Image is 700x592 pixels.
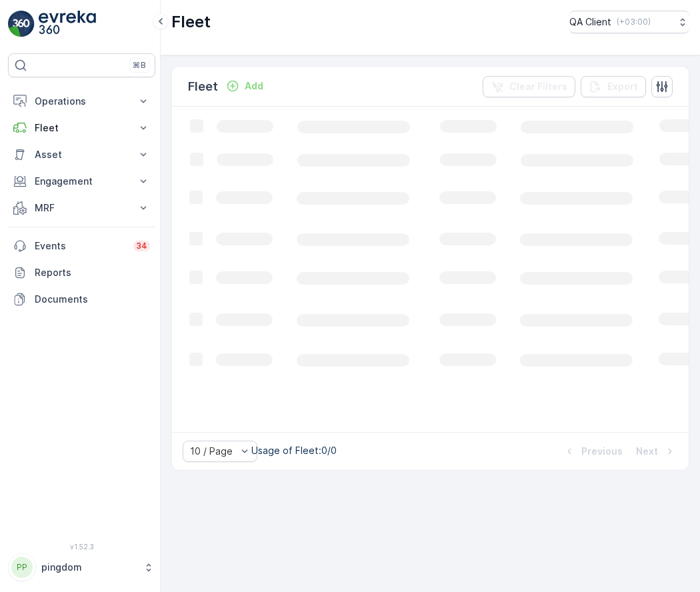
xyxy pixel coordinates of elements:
[221,78,269,94] button: Add
[251,444,337,457] p: Usage of Fleet : 0/0
[8,195,155,221] button: MRF
[635,443,678,459] button: Next
[8,286,155,313] a: Documents
[8,259,155,286] a: Reports
[8,115,155,141] button: Fleet
[607,80,638,93] p: Export
[35,95,129,108] p: Operations
[8,88,155,115] button: Operations
[35,201,129,215] p: MRF
[41,561,137,574] p: pingdom
[8,168,155,195] button: Engagement
[39,11,96,37] img: logo_light-DOdMpM7g.png
[569,15,611,29] p: QA Client
[133,60,146,71] p: ⌘B
[581,445,623,458] p: Previous
[11,557,33,578] div: PP
[8,11,35,37] img: logo
[136,241,147,251] p: 34
[35,175,129,188] p: Engagement
[35,293,150,306] p: Documents
[171,11,211,33] p: Fleet
[581,76,646,97] button: Export
[561,443,624,459] button: Previous
[35,239,125,253] p: Events
[35,266,150,279] p: Reports
[636,445,658,458] p: Next
[8,141,155,168] button: Asset
[8,553,155,581] button: PPpingdom
[35,121,129,135] p: Fleet
[617,17,651,27] p: ( +03:00 )
[188,77,218,96] p: Fleet
[569,11,689,33] button: QA Client(+03:00)
[8,543,155,551] span: v 1.52.3
[509,80,567,93] p: Clear Filters
[245,79,263,93] p: Add
[35,148,129,161] p: Asset
[8,233,155,259] a: Events34
[483,76,575,97] button: Clear Filters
